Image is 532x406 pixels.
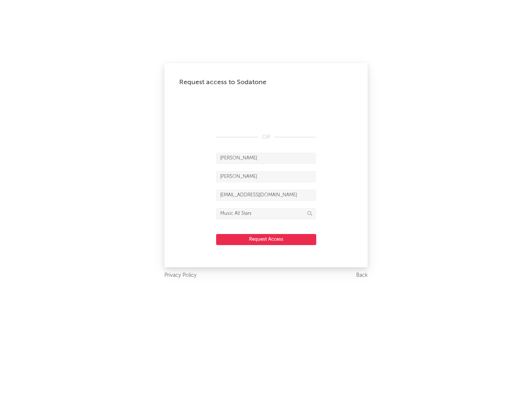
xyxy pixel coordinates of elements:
input: First Name [216,153,316,164]
a: Privacy Policy [164,271,197,280]
div: OR [216,133,316,142]
button: Request Access [216,234,316,245]
input: Last Name [216,171,316,182]
input: Email [216,190,316,201]
input: Division [216,208,316,219]
div: Request access to Sodatone [179,78,353,87]
a: Back [356,271,368,280]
